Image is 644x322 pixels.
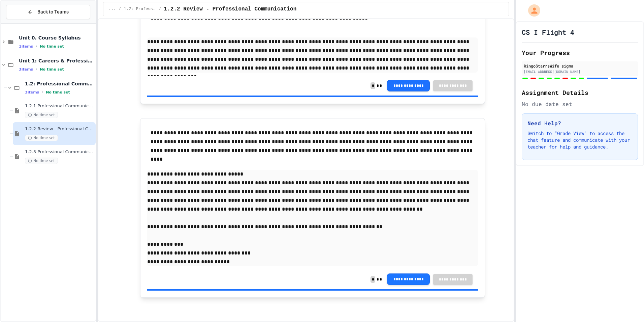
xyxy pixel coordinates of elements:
[522,100,638,108] div: No due date set
[19,44,33,49] span: 1 items
[527,130,632,150] p: Switch to "Grade View" to access the chat feature and communicate with your teacher for help and ...
[527,119,632,127] h3: Need Help?
[25,103,94,109] span: 1.2.1 Professional Communication
[164,5,297,13] span: 1.2.2 Review - Professional Communication
[124,6,156,12] span: 1.2: Professional Communication
[522,48,638,57] h2: Your Progress
[521,3,542,18] div: My Account
[36,44,37,49] span: •
[40,67,64,72] span: No time set
[6,5,90,19] button: Back to Teams
[19,35,94,41] span: Unit 0. Course Syllabus
[25,112,58,118] span: No time set
[25,149,94,155] span: 1.2.3 Professional Communication Challenge
[37,8,69,16] span: Back to Teams
[25,158,58,164] span: No time set
[42,89,43,95] span: •
[19,67,33,72] span: 3 items
[25,126,94,132] span: 1.2.2 Review - Professional Communication
[524,69,636,74] div: [EMAIL_ADDRESS][DOMAIN_NAME]
[524,63,636,69] div: RingoStarrsWife sigma
[522,88,638,97] h2: Assignment Details
[40,44,64,49] span: No time set
[119,6,121,12] span: /
[19,58,94,64] span: Unit 1: Careers & Professionalism
[25,81,94,87] span: 1.2: Professional Communication
[109,6,116,12] span: ...
[522,27,574,37] h1: CS I Flight 4
[159,6,161,12] span: /
[25,135,58,141] span: No time set
[25,90,39,95] span: 3 items
[46,90,70,95] span: No time set
[36,66,37,72] span: •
